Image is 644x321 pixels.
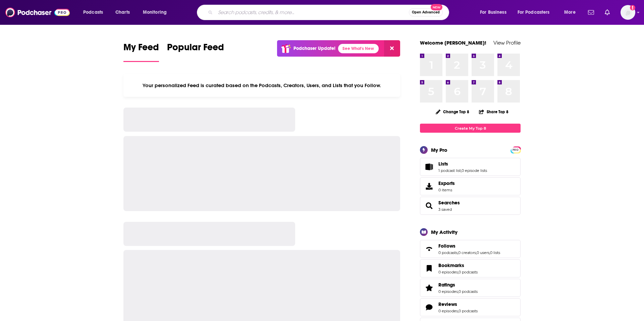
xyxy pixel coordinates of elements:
[431,229,458,235] div: My Activity
[215,7,409,18] input: Search podcasts, credits, & more...
[422,264,436,273] a: Bookmarks
[420,177,521,195] a: Exports
[83,8,103,17] span: Podcasts
[438,289,458,294] a: 0 episodes
[422,182,436,191] span: Exports
[203,5,455,20] div: Search podcasts, credits, & more...
[78,7,112,18] button: open menu
[559,7,584,18] button: open menu
[438,243,500,249] a: Follows
[475,7,515,18] button: open menu
[422,201,436,210] a: Searches
[518,8,550,17] span: For Podcasters
[123,42,159,62] a: My Feed
[512,147,520,152] a: PRO
[115,8,130,17] span: Charts
[438,309,458,313] a: 0 episodes
[420,259,521,277] span: Bookmarks
[422,162,436,172] a: Lists
[422,283,436,293] a: Ratings
[412,11,440,14] span: Open Advanced
[438,161,448,167] span: Lists
[476,250,477,255] span: ,
[123,74,400,97] div: Your personalized Feed is curated based on the Podcasts, Creators, Users, and Lists that you Follow.
[459,309,478,313] a: 0 podcasts
[513,7,559,18] button: open menu
[138,7,175,18] button: open menu
[431,147,447,153] div: My Pro
[432,108,473,116] button: Change Top 8
[143,8,167,17] span: Monitoring
[480,8,506,17] span: For Business
[458,250,476,255] a: 0 creators
[420,40,486,46] a: Welcome [PERSON_NAME]!
[458,289,459,294] span: ,
[461,168,462,173] span: ,
[512,147,520,152] span: PRO
[438,188,455,192] span: 0 items
[420,240,521,258] span: Follows
[462,168,487,173] a: 0 episode lists
[422,244,436,254] a: Follows
[458,250,458,255] span: ,
[420,279,521,297] span: Ratings
[438,180,455,186] span: Exports
[422,303,436,312] a: Reviews
[420,124,521,133] a: Create My Top 8
[438,168,461,173] a: 1 podcast list
[493,40,521,46] a: View Profile
[409,8,443,16] button: Open AdvancedNew
[420,197,521,215] span: Searches
[438,207,452,212] a: 3 saved
[564,8,576,17] span: More
[621,5,635,20] img: User Profile
[123,42,159,57] span: My Feed
[489,250,490,255] span: ,
[438,301,478,307] a: Reviews
[167,42,224,62] a: Popular Feed
[438,161,487,167] a: Lists
[479,105,509,118] button: Share Top 8
[438,262,478,268] a: Bookmarks
[438,282,478,288] a: Ratings
[490,250,500,255] a: 0 lists
[477,250,489,255] a: 0 users
[438,301,457,307] span: Reviews
[630,5,635,10] svg: Add a profile image
[111,7,134,18] a: Charts
[420,158,521,176] span: Lists
[438,262,464,268] span: Bookmarks
[438,270,458,274] a: 0 episodes
[431,4,443,10] span: New
[459,270,478,274] a: 0 podcasts
[602,7,612,18] a: Show notifications dropdown
[621,5,635,20] span: Logged in as kgolds
[438,243,455,249] span: Follows
[458,309,459,313] span: ,
[438,200,460,206] a: Searches
[585,7,597,18] a: Show notifications dropdown
[458,270,459,274] span: ,
[167,42,224,57] span: Popular Feed
[621,5,635,20] button: Show profile menu
[438,282,455,288] span: Ratings
[420,298,521,316] span: Reviews
[5,6,70,19] img: Podchaser - Follow, Share and Rate Podcasts
[459,289,478,294] a: 0 podcasts
[438,250,458,255] a: 0 podcasts
[293,46,335,51] p: Podchaser Update!
[338,44,379,53] a: See What's New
